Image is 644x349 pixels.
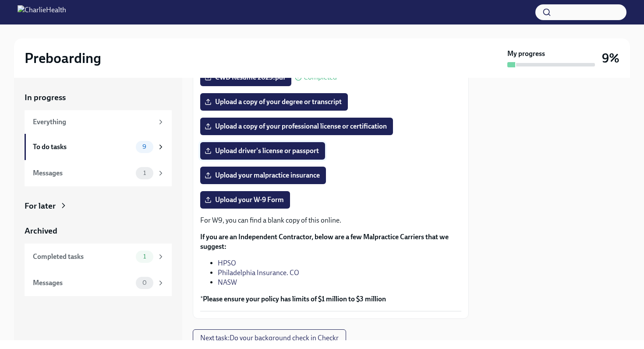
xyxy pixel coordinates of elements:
a: Everything [25,110,172,134]
label: Upload a copy of your professional license or certification [200,118,393,135]
span: Upload a copy of your professional license or certification [206,122,387,131]
div: Completed tasks [33,252,132,262]
a: NASW [218,278,237,286]
a: Messages0 [25,270,172,296]
a: Completed tasks1 [25,244,172,270]
label: Upload your W-9 Form [200,191,290,209]
strong: My progress [507,49,545,59]
span: Completed [304,74,337,81]
span: 1 [138,170,151,176]
span: 0 [137,279,152,286]
div: Everything [33,117,153,127]
div: Messages [33,278,132,288]
span: Upload driver's license or passport [206,147,319,155]
a: Archived [25,225,172,237]
img: CharlieHealth [18,5,66,19]
span: Upload a copy of your degree or transcript [206,98,342,106]
span: Upload your W-9 Form [206,195,284,204]
span: Upload your malpractice insurance [206,171,320,180]
label: Upload a copy of your degree or transcript [200,93,348,111]
strong: Please ensure your policy has limits of $1 million to $3 million [203,295,386,303]
strong: If you are an Independent Contractor, below are a few Malpractice Carriers that we suggest: [200,233,449,251]
a: Philadelphia Insurance. CO [218,269,299,277]
h2: Preboarding [25,49,101,67]
label: Upload your malpractice insurance [200,167,326,184]
a: In progress [25,92,172,103]
span: 1 [138,253,151,260]
p: For W9, you can find a blank copy of this online. [200,216,461,225]
a: To do tasks9 [25,134,172,160]
a: Messages1 [25,160,172,186]
div: To do tasks [33,142,132,152]
span: Next task : Do your background check in Checkr [200,334,339,342]
h3: 9% [602,50,619,66]
div: Messages [33,168,132,178]
label: Upload driver's license or passport [200,142,325,160]
span: 9 [137,143,152,150]
a: For later [25,200,172,212]
button: Next task:Do your background check in Checkr [193,329,346,347]
a: HPSO [218,259,236,267]
div: For later [25,200,56,212]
